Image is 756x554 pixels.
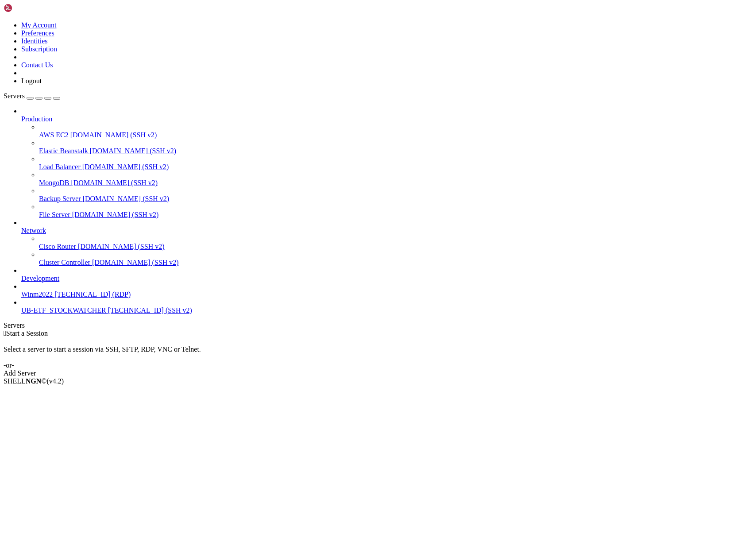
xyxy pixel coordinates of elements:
span: [DOMAIN_NAME] (SSH v2) [90,147,177,155]
span: [DOMAIN_NAME] (SSH v2) [72,211,159,218]
span: Elastic Beanstalk [39,147,88,155]
a: Elastic Beanstalk [DOMAIN_NAME] (SSH v2) [39,147,752,155]
a: Development [21,275,752,283]
li: Backup Server [DOMAIN_NAME] (SSH v2) [39,187,752,203]
li: Cluster Controller [DOMAIN_NAME] (SSH v2) [39,251,752,267]
li: Winm2022 [TECHNICAL_ID] (RDP) [21,283,752,298]
a: Identities [21,37,48,45]
a: Preferences [21,29,54,37]
a: Contact Us [21,61,53,69]
span: Cisco Router [39,243,76,250]
a: File Server [DOMAIN_NAME] (SSH v2) [39,211,752,219]
div: Add Server [4,369,752,377]
li: Network [21,219,752,267]
span: [DOMAIN_NAME] (SSH v2) [71,179,158,186]
li: MongoDB [DOMAIN_NAME] (SSH v2) [39,171,752,187]
span: [TECHNICAL_ID] (RDP) [54,291,131,298]
li: Cisco Router [DOMAIN_NAME] (SSH v2) [39,235,752,251]
span: [DOMAIN_NAME] (SSH v2) [82,163,169,170]
span: Backup Server [39,195,81,202]
li: Development [21,267,752,283]
img: Shellngn [4,4,54,12]
a: Cluster Controller [DOMAIN_NAME] (SSH v2) [39,259,752,267]
span: Production [21,115,52,123]
li: UB-ETF_STOCKWATCHER [TECHNICAL_ID] (SSH v2) [21,298,752,314]
li: Load Balancer [DOMAIN_NAME] (SSH v2) [39,155,752,171]
span: SHELL © [4,377,64,385]
a: Production [21,115,752,123]
li: File Server [DOMAIN_NAME] (SSH v2) [39,203,752,219]
li: Elastic Beanstalk [DOMAIN_NAME] (SSH v2) [39,139,752,155]
span: [DOMAIN_NAME] (SSH v2) [70,131,157,139]
a: Servers [4,92,60,100]
a: Backup Server [DOMAIN_NAME] (SSH v2) [39,195,752,203]
span: Network [21,227,46,234]
a: AWS EC2 [DOMAIN_NAME] (SSH v2) [39,131,752,139]
a: MongoDB [DOMAIN_NAME] (SSH v2) [39,179,752,187]
span: MongoDB [39,179,69,186]
span: Load Balancer [39,163,81,170]
span: Start a Session [6,329,48,337]
a: Winm2022 [TECHNICAL_ID] (RDP) [21,291,752,298]
span: Development [21,275,59,282]
span: AWS EC2 [39,131,69,139]
div: Servers [4,322,752,329]
span: [DOMAIN_NAME] (SSH v2) [92,259,179,266]
li: Production [21,107,752,219]
span: [TECHNICAL_ID] (SSH v2) [108,306,192,314]
span:  [4,329,6,337]
span: File Server [39,211,70,218]
span: [DOMAIN_NAME] (SSH v2) [83,195,170,202]
a: Logout [21,77,42,85]
a: Cisco Router [DOMAIN_NAME] (SSH v2) [39,243,752,251]
a: Load Balancer [DOMAIN_NAME] (SSH v2) [39,163,752,171]
li: AWS EC2 [DOMAIN_NAME] (SSH v2) [39,123,752,139]
a: Subscription [21,45,57,53]
span: UB-ETF_STOCKWATCHER [21,306,106,314]
span: Winm2022 [21,291,53,298]
div: Select a server to start a session via SSH, SFTP, RDP, VNC or Telnet. -or- [4,337,752,369]
a: My Account [21,21,57,29]
b: NGN [26,377,42,385]
span: Servers [4,92,25,100]
span: [DOMAIN_NAME] (SSH v2) [78,243,165,250]
span: 4.2.0 [47,377,64,385]
span: Cluster Controller [39,259,90,266]
a: UB-ETF_STOCKWATCHER [TECHNICAL_ID] (SSH v2) [21,306,752,314]
a: Network [21,227,752,235]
